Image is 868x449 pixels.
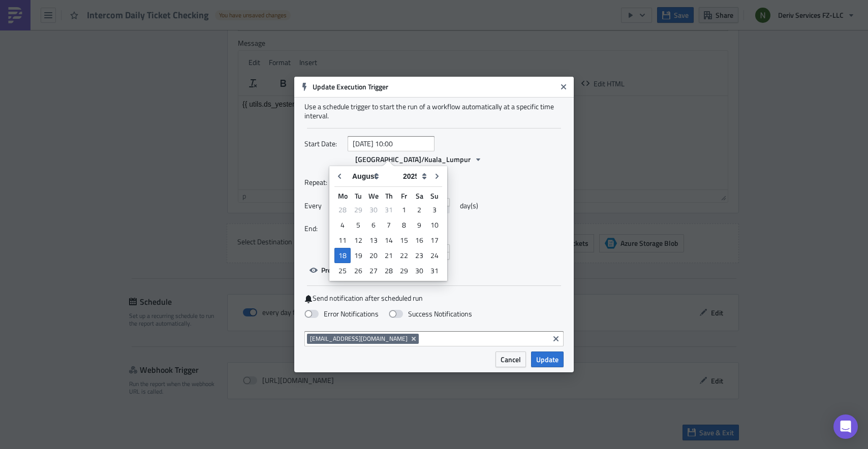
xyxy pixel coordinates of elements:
button: Cancel [495,351,526,367]
div: Wed Aug 20 2025 [366,248,381,263]
div: 5 [351,218,366,232]
label: Error Notifications [304,309,379,318]
div: Tue Aug 26 2025 [351,263,366,278]
div: Thu Jul 31 2025 [381,202,396,217]
button: Update [531,351,564,367]
label: End: [304,221,343,236]
div: 28 [381,264,396,278]
div: 16 [412,233,427,247]
div: Fri Aug 08 2025 [396,217,412,233]
div: Thu Aug 07 2025 [381,217,396,233]
button: Close [556,79,571,94]
span: [EMAIL_ADDRESS][DOMAIN_NAME] [310,335,408,343]
div: 20 [366,248,381,263]
div: Sat Aug 23 2025 [412,248,427,263]
label: Send notification after scheduled run [304,294,564,303]
div: 23 [412,248,427,263]
div: 12 [351,233,366,247]
div: Open Intercom Messenger [833,414,858,439]
div: Wed Aug 06 2025 [366,217,381,233]
div: Sat Aug 09 2025 [412,217,427,233]
div: Mon Aug 11 2025 [334,233,351,248]
label: Success Notifications [389,309,472,318]
div: Sat Aug 30 2025 [412,263,427,278]
div: Mon Aug 04 2025 [334,217,351,233]
div: Sun Aug 03 2025 [427,202,442,217]
div: 8 [396,218,412,232]
div: 4 [334,218,351,232]
div: Mon Jul 28 2025 [334,202,351,217]
div: 29 [351,203,366,217]
label: Repeat: [304,175,343,190]
button: Go to previous month [332,169,347,184]
abbr: Wednesday [368,190,379,201]
div: Mon Aug 25 2025 [334,263,351,278]
div: 14 [381,233,396,247]
select: Month [347,169,398,184]
button: Remove Tag [410,334,419,344]
div: Sat Aug 02 2025 [412,202,427,217]
div: Sun Aug 10 2025 [427,217,442,233]
div: 28 [334,203,351,217]
div: 29 [396,264,412,278]
span: Preview next scheduled runs [321,265,410,275]
div: Sun Aug 24 2025 [427,248,442,263]
div: Use a schedule trigger to start the run of a workflow automatically at a specific time interval. [304,102,564,120]
div: 22 [396,248,412,263]
div: 9 [412,218,427,232]
button: Go to next month [429,169,445,184]
div: Tue Aug 12 2025 [351,233,366,248]
select: Year [398,169,429,184]
div: Fri Aug 15 2025 [396,233,412,248]
div: 17 [427,233,442,247]
span: Cancel [501,354,521,365]
div: Fri Aug 29 2025 [396,263,412,278]
div: 30 [366,203,381,217]
div: 7 [381,218,396,232]
button: Preview next scheduled runs [304,262,415,278]
div: Mon Aug 18 2025 [334,248,351,263]
div: Sun Aug 31 2025 [427,263,442,278]
abbr: Sunday [430,190,439,201]
div: 24 [427,248,442,263]
div: Thu Aug 14 2025 [381,233,396,248]
span: [GEOGRAPHIC_DATA]/Kuala_Lumpur [355,154,471,165]
div: 25 [334,264,351,278]
div: Thu Aug 21 2025 [381,248,396,263]
div: Fri Aug 22 2025 [396,248,412,263]
div: 3 [427,203,442,217]
abbr: Monday [338,190,348,201]
button: [GEOGRAPHIC_DATA]/Kuala_Lumpur [350,151,487,167]
div: Sun Aug 17 2025 [427,233,442,248]
abbr: Friday [401,190,407,201]
div: 6 [366,218,381,232]
div: 27 [366,264,381,278]
div: Fri Aug 01 2025 [396,202,412,217]
p: {{ utils.ds_yesterday }} [4,4,485,12]
div: 10 [427,218,442,232]
abbr: Tuesday [355,190,362,201]
h6: Update Execution Trigger [313,82,556,91]
abbr: Thursday [385,190,393,201]
div: 13 [366,233,381,247]
button: Clear selected items [550,333,562,345]
div: 30 [412,264,427,278]
div: 26 [351,264,366,278]
div: Sat Aug 16 2025 [412,233,427,248]
div: Tue Aug 19 2025 [351,248,366,263]
div: 1 [396,203,412,217]
div: 19 [351,248,366,263]
div: 21 [381,248,396,263]
div: 31 [381,203,396,217]
div: Thu Aug 28 2025 [381,263,396,278]
body: Rich Text Area. Press ALT-0 for help. [4,4,485,12]
div: 2 [412,203,427,217]
div: Tue Aug 05 2025 [351,217,366,233]
input: YYYY-MM-DD HH:mm [348,136,435,151]
div: 18 [334,248,351,263]
div: Wed Aug 13 2025 [366,233,381,248]
label: Start Date: [304,136,343,151]
span: Update [536,354,559,365]
label: Every [304,198,343,213]
div: 31 [427,264,442,278]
